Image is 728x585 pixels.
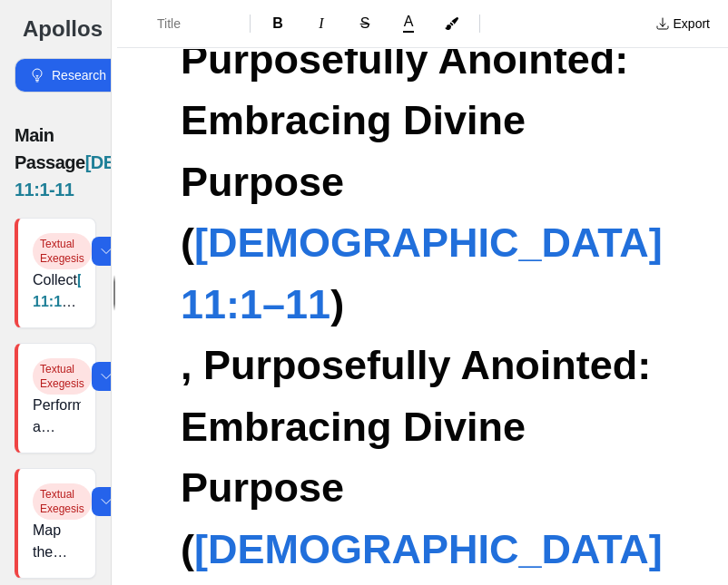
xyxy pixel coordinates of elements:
[15,122,96,203] p: Main Passage
[33,395,81,438] p: Perform a Greek word study on key terms such as κεφαλή (kephalē ‘head’), δόξα (doxa ‘glory’), and...
[181,219,674,327] a: [DEMOGRAPHIC_DATA] 11:1–11
[33,272,243,331] a: [DEMOGRAPHIC_DATA] 11:1-11
[33,520,81,563] p: Map the passage’s structure by identifying imperatives, supportive arguments, and rhetorical tran...
[157,15,221,33] span: Title
[15,59,121,92] button: Research
[644,9,721,38] button: Export
[404,15,414,29] span: A
[181,342,663,572] span: , Purposefully Anointed: Embracing Divine Purpose (
[345,9,385,38] button: Format Strikethrough
[33,358,92,395] span: Textual Exegesis
[330,281,344,327] span: )
[637,494,706,563] iframe: Drift Widget Chat Controller
[360,15,370,31] span: S
[33,483,92,520] span: Textual Exegesis
[258,9,298,38] button: Format Bold
[389,11,428,36] button: A
[23,15,103,44] h3: Apollos
[124,7,242,40] button: Formatting Options
[33,233,92,269] span: Textual Exegesis
[33,269,81,313] p: Collect in a variety of English translations (NIV, ESV, KJV, CSB) and read the Greek text. Note a...
[319,15,323,31] span: I
[272,15,283,31] span: B
[301,9,341,38] button: Format Italics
